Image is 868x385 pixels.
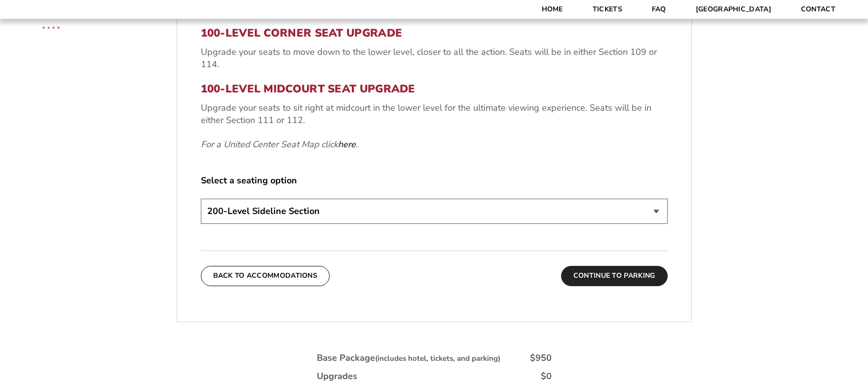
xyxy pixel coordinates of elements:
div: Base Package [317,352,500,364]
em: For a United Center Seat Map click . [201,138,358,150]
p: Upgrade your seats to move down to the lower level, closer to all the action. Seats will be in ei... [201,46,668,71]
small: (includes hotel, tickets, and parking) [375,353,500,363]
div: $0 [541,370,552,383]
img: CBS Sports Thanksgiving Classic [30,5,73,48]
label: Select a seating option [201,174,668,187]
div: $950 [530,352,552,364]
button: Back To Accommodations [201,266,330,286]
h3: 100-Level Midcourt Seat Upgrade [201,83,668,95]
a: here [338,138,356,151]
h3: 100-Level Corner Seat Upgrade [201,27,668,40]
div: Upgrades [317,370,357,383]
button: Continue To Parking [561,266,668,286]
p: Upgrade your seats to sit right at midcourt in the lower level for the ultimate viewing experienc... [201,102,668,127]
